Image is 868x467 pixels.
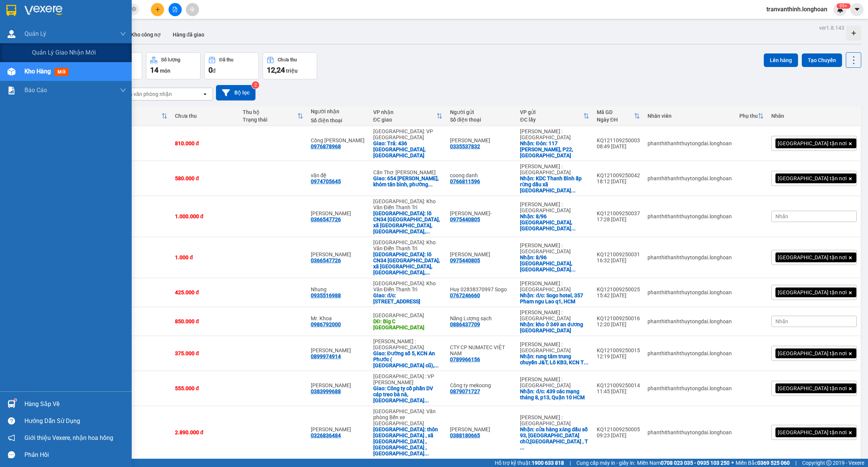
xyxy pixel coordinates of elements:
[450,117,513,123] div: Số điện thoại
[373,373,442,385] div: [GEOGRAPHIC_DATA] : VP [PERSON_NAME]
[597,315,640,321] div: KQ121009250016
[373,312,442,318] div: [GEOGRAPHIC_DATA]
[311,292,341,298] div: 0935516988
[8,87,15,94] img: solution-icon
[373,251,442,275] div: Giao: lô CN34 vạn xuân, xã vạn xuân, huyện tam nông, tỉnh phú thọ
[172,7,178,12] span: file-add
[775,213,788,219] span: Nhãn
[520,353,589,365] div: Nhận: rung tâm trung chuyển J&T, Lô KB3, KCN Tân Phú Trung, Củ Chi.
[169,3,182,16] button: file-add
[311,257,341,263] div: 0366547726
[434,362,439,368] span: ...
[428,181,433,187] span: ...
[311,321,341,327] div: 0986792000
[516,106,593,126] th: Toggle SortBy
[778,385,847,392] span: [GEOGRAPHIC_DATA] tận nơi
[8,68,15,76] img: warehouse-icon
[424,450,429,456] span: ...
[263,52,317,79] button: Chưa thu12,24 triệu
[819,24,844,32] div: ver 1.8.143
[637,459,730,467] span: Miền Nam
[836,3,850,9] sup: 227
[109,109,161,115] div: Đã thu
[24,85,47,95] span: Báo cáo
[311,388,341,394] div: 0383999688
[597,321,640,327] div: 12:20 [DATE]
[648,113,732,119] div: Nhân viên
[775,318,788,324] span: Nhãn
[175,318,235,324] div: 850.000 đ
[219,57,233,62] div: Đã thu
[648,350,732,356] div: phanthithanhthuytongdai.longhoan
[24,399,126,410] div: Hàng sắp về
[450,388,480,394] div: 0879071727
[764,53,798,67] button: Lên hàng
[450,382,513,388] div: Công ty mekoong
[175,175,235,181] div: 580.000 đ
[373,292,442,304] div: Giao: đ/c: số 50 ngõ 28 Xuân La, Tây Hồ , Hà Nội
[648,140,732,146] div: phanthithanhthuytongdai.longhoan
[202,91,208,97] svg: open
[175,385,235,391] div: 555.000 đ
[311,315,366,321] div: Mr. Khoa
[850,3,863,16] button: caret-down
[520,175,589,193] div: Nhận: KDC Thanh Bình ấp rừng dầu xã Mỹ Hạnh Bắc huyện Đức Hòa Tỉnh Long An
[450,137,513,143] div: Trang Trần
[190,7,195,12] span: aim
[837,6,844,13] img: icon-new-feature
[125,26,167,44] button: Kho công nợ
[311,137,366,143] div: Công Ty Minh Quang
[739,113,758,119] div: Phụ thu
[24,29,46,38] span: Quản Lý
[450,356,480,362] div: 0789966156
[520,388,589,400] div: Nhận: đ/c: 439 các mạng tháng 8, p13, Quận 10 HCM
[373,318,442,330] div: DĐ: Big C Thanh Hóa
[597,292,640,298] div: 15:42 [DATE]
[311,286,366,292] div: Nhung
[597,257,640,263] div: 16:32 [DATE]
[450,251,513,257] div: Nguyễn Vũ
[597,137,640,143] div: KQ121109250003
[597,353,640,359] div: 12:19 [DATE]
[778,429,847,436] span: [GEOGRAPHIC_DATA] tận nơi
[846,26,861,41] div: Tạo kho hàng mới
[216,85,255,100] button: Bộ lọc
[520,414,589,426] div: [PERSON_NAME] : [GEOGRAPHIC_DATA]
[450,292,480,298] div: 0767246660
[778,254,847,261] span: [GEOGRAPHIC_DATA] tận nơi
[597,286,640,292] div: KQ121009250025
[311,216,341,222] div: 0366547726
[311,432,341,438] div: 0326836484
[593,106,644,126] th: Toggle SortBy
[731,461,734,464] span: ⚪️
[267,65,285,75] span: 12,24
[243,109,297,115] div: Thu hộ
[597,172,640,178] div: KQ121009250042
[795,459,797,467] span: |
[426,228,430,234] span: ...
[648,289,732,295] div: phanthithanhthuytongdai.longhoan
[55,68,68,76] span: mới
[520,376,589,388] div: [PERSON_NAME] : [GEOGRAPHIC_DATA]
[597,347,640,353] div: KQ121009250015
[520,140,589,158] div: Nhận: Đón: 117 Ngô Tất Tố, P22, Bình Thạnh
[532,460,564,466] strong: 1900 633 818
[571,266,576,272] span: ...
[373,408,442,426] div: [GEOGRAPHIC_DATA]: Văn phòng Bến xe [GEOGRAPHIC_DATA]
[520,213,589,231] div: Nhận: 8/96 đường Thuận Giao 05, Khu phố Bình Thuận 1, Thuận Giao, Thuận An, Bình Dương
[6,5,16,16] img: logo-vxr
[450,216,480,222] div: 0975440805
[648,175,732,181] div: phanthithanhthuytongdai.longhoan
[311,172,366,178] div: văn đệ
[778,175,847,182] span: [GEOGRAPHIC_DATA] tận nơi
[771,113,857,119] div: Nhãn
[132,7,136,11] span: close-circle
[450,344,513,356] div: CTY CP NUMATEC VIỆT NAM
[109,117,161,123] div: HTTT
[424,397,429,403] span: ...
[520,201,589,213] div: [PERSON_NAME] : [GEOGRAPHIC_DATA]
[311,210,366,216] div: Anh Lâm
[520,309,589,321] div: [PERSON_NAME] : [GEOGRAPHIC_DATA]
[450,321,480,327] div: 0886437709
[450,172,513,178] div: coong danh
